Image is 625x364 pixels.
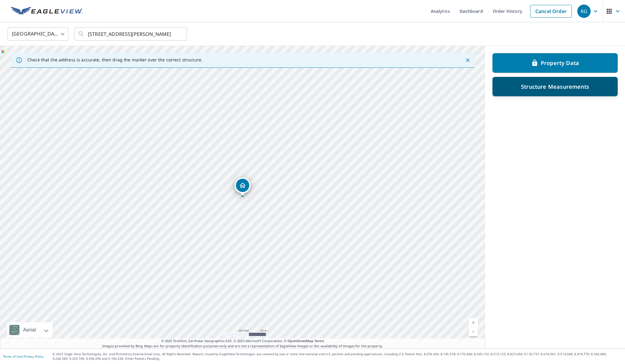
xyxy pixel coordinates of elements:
div: Aerial [7,322,53,338]
a: OpenStreetMap [288,338,313,343]
div: RG [577,5,591,18]
p: | [3,355,43,358]
a: Privacy Policy [24,354,43,359]
p: Check that the address is accurate, then drag the marker over the correct structure. [27,57,202,63]
a: Terms of Use [3,354,22,359]
a: Current Level 17, Zoom Out [469,327,478,336]
div: Dropped pin, building 1, Residential property, 1 Apple Ln Williamson, NY 14589 [235,177,250,196]
a: Terms [314,338,324,343]
input: Search by address or latitude-longitude [88,26,174,43]
div: [GEOGRAPHIC_DATA] [8,26,68,43]
p: Structure Measurements [521,83,589,90]
p: © 2025 Eagle View Technologies, Inc. and Pictometry International Corp. All Rights Reserved. Repo... [53,352,622,361]
p: Property Data [541,59,579,67]
img: EV Logo [11,7,83,16]
span: © 2025 TomTom, Earthstar Geographics SIO, © 2025 Microsoft Corporation, © [161,338,324,344]
button: Close [464,56,472,64]
div: Aerial [21,322,38,338]
a: Current Level 17, Zoom In [469,318,478,327]
a: Cancel Order [530,5,572,18]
